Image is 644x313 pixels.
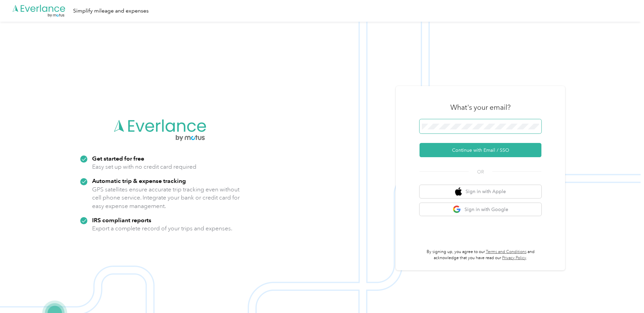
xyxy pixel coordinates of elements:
span: OR [469,168,492,175]
img: apple logo [455,187,462,196]
img: google logo [453,205,461,214]
button: apple logoSign in with Apple [420,185,541,198]
p: GPS satellites ensure accurate trip tracking even without cell phone service. Integrate your bank... [92,185,240,210]
a: Terms and Conditions [486,249,527,254]
p: Easy set up with no credit card required [92,163,196,171]
p: By signing up, you agree to our and acknowledge that you have read our . [420,249,541,261]
h3: What's your email? [450,103,511,112]
strong: Get started for free [92,155,144,162]
strong: IRS compliant reports [92,216,151,224]
button: google logoSign in with Google [420,203,541,216]
a: Privacy Policy [502,255,526,260]
button: Continue with Email / SSO [420,143,541,157]
p: Export a complete record of your trips and expenses. [92,224,232,233]
strong: Automatic trip & expense tracking [92,177,186,184]
div: Simplify mileage and expenses [73,7,149,15]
